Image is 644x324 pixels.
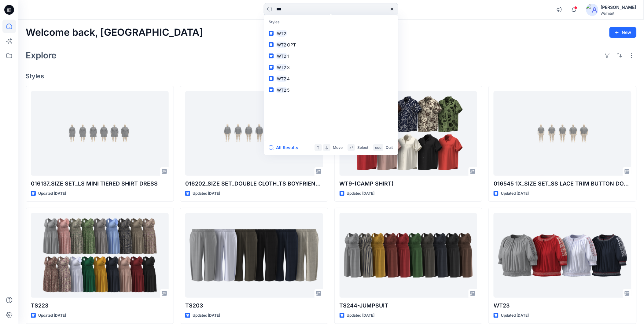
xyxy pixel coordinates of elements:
mark: WT2 [276,75,287,82]
a: 016137_SIZE SET_LS MINI TIERED SHIRT DRESS [31,91,169,176]
span: 5 [287,87,290,93]
span: 1 [287,53,289,59]
p: TS203 [185,301,323,310]
a: TS244-JUMPSUIT [340,213,477,298]
p: TS223 [31,301,169,310]
img: avatar [586,4,598,16]
h2: Welcome back, [GEOGRAPHIC_DATA] [26,27,203,38]
p: TS244-JUMPSUIT [340,301,477,310]
div: [PERSON_NAME] [601,4,636,11]
span: 4 [287,76,290,81]
h4: Styles [26,72,637,80]
a: WT2 [265,28,397,39]
mark: WT2 [276,64,287,71]
a: WT24 [265,73,397,84]
p: 016545 1X_SIZE SET_SS LACE TRIM BUTTON DOWN TOP [494,179,631,188]
a: 016545 1X_SIZE SET_SS LACE TRIM BUTTON DOWN TOP [494,91,631,176]
button: All Results [269,144,302,151]
a: WT2OPT [265,39,397,50]
mark: WT2 [276,87,287,94]
a: WT25 [265,84,397,96]
h2: Explore [26,50,57,60]
a: WT23 [265,62,397,73]
p: esc [375,145,381,151]
span: 3 [287,65,290,70]
div: Walmart [601,11,636,16]
p: Quit [386,145,393,151]
span: OPT [287,42,296,47]
p: 016202_SIZE SET_DOUBLE CLOTH_TS BOYFRIEND SHIRT [185,179,323,188]
p: Move [333,145,343,151]
a: WT23 [494,213,631,298]
a: WT21 [265,50,397,62]
a: TS203 [185,213,323,298]
p: WT9-(CAMP SHIRT) [340,179,477,188]
mark: WT2 [276,41,287,48]
p: Updated [DATE] [193,190,220,197]
mark: WT2 [276,30,287,37]
button: New [609,27,637,38]
a: TS223 [31,213,169,298]
p: Updated [DATE] [347,312,375,319]
p: Updated [DATE] [501,190,529,197]
p: Updated [DATE] [501,312,529,319]
a: 016202_SIZE SET_DOUBLE CLOTH_TS BOYFRIEND SHIRT [185,91,323,176]
p: 016137_SIZE SET_LS MINI TIERED SHIRT DRESS [31,179,169,188]
p: Select [357,145,368,151]
mark: WT2 [276,53,287,60]
p: Updated [DATE] [38,312,66,319]
p: WT23 [494,301,631,310]
p: Updated [DATE] [347,190,375,197]
p: Updated [DATE] [193,312,220,319]
a: WT9-(CAMP SHIRT) [340,91,477,176]
p: Styles [265,17,397,28]
p: Updated [DATE] [38,190,66,197]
